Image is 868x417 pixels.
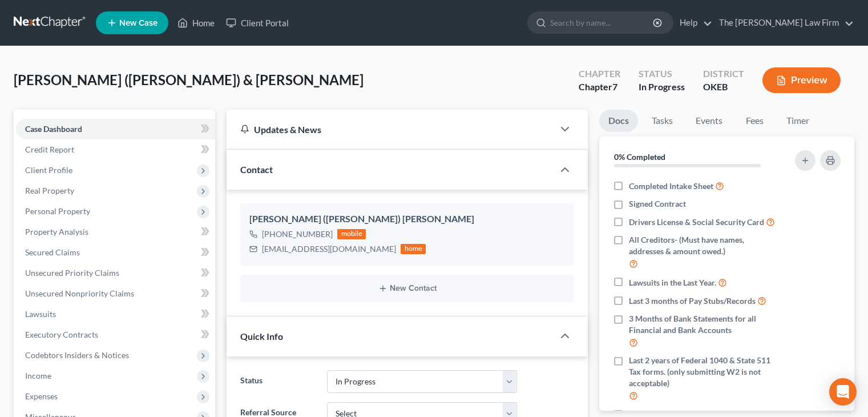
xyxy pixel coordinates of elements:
a: Unsecured Nonpriority Claims [16,283,215,304]
span: Lawsuits [25,309,56,319]
div: home [401,244,426,254]
strong: 0% Completed [614,152,665,162]
span: Property Analysis [25,227,88,236]
div: OKEB [703,81,744,94]
span: New Case [119,19,158,27]
a: Secured Claims [16,242,215,263]
a: Client Portal [220,13,294,33]
a: Tasks [643,110,682,132]
a: Home [172,13,220,33]
span: Personal Property [25,206,90,216]
label: Status [235,370,321,393]
span: Client Profile [25,165,72,175]
button: New Contact [249,284,565,293]
span: [PERSON_NAME] ([PERSON_NAME]) & [PERSON_NAME] [14,71,364,88]
div: District [703,67,744,81]
span: Lawsuits in the Last Year. [629,277,716,288]
a: Credit Report [16,139,215,160]
div: [PHONE_NUMBER] [262,228,333,240]
a: Lawsuits [16,304,215,324]
span: Signed Contract [629,198,686,210]
span: 3 Months of Bank Statements for all Financial and Bank Accounts [629,313,781,336]
span: Unsecured Nonpriority Claims [25,288,134,298]
div: mobile [337,229,366,239]
div: In Progress [639,81,685,94]
span: Secured Claims [25,247,80,257]
span: Case Dashboard [25,124,82,134]
span: Codebtors Insiders & Notices [25,350,129,360]
span: Contact [240,164,273,175]
span: Completed Intake Sheet [629,181,713,192]
a: The [PERSON_NAME] Law Firm [713,13,854,33]
span: All Creditors- (Must have names, addresses & amount owed.) [629,234,781,257]
div: [PERSON_NAME] ([PERSON_NAME]) [PERSON_NAME] [249,212,565,226]
a: Property Analysis [16,222,215,242]
span: Executory Contracts [25,330,98,339]
div: Status [639,67,685,81]
a: Events [687,110,732,132]
input: Search by name... [550,12,655,33]
span: 7 [612,81,617,92]
a: Docs [599,110,638,132]
a: Fees [736,110,773,132]
a: Unsecured Priority Claims [16,263,215,283]
div: Chapter [579,81,620,94]
span: Real Property [25,186,74,195]
span: Credit Report [25,145,74,154]
a: Help [674,13,712,33]
span: Last 2 years of Federal 1040 & State 511 Tax forms. (only submitting W2 is not acceptable) [629,355,781,389]
div: Open Intercom Messenger [829,378,857,406]
span: Expenses [25,391,58,401]
span: Last 3 months of Pay Stubs/Records [629,295,756,307]
span: Drivers License & Social Security Card [629,216,764,228]
a: Executory Contracts [16,324,215,345]
div: [EMAIL_ADDRESS][DOMAIN_NAME] [262,243,396,255]
span: Quick Info [240,331,283,342]
span: Income [25,371,51,380]
a: Case Dashboard [16,119,215,139]
div: Updates & News [240,123,540,135]
a: Timer [777,110,818,132]
button: Preview [762,67,841,93]
span: Unsecured Priority Claims [25,268,119,278]
div: Chapter [579,67,620,81]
